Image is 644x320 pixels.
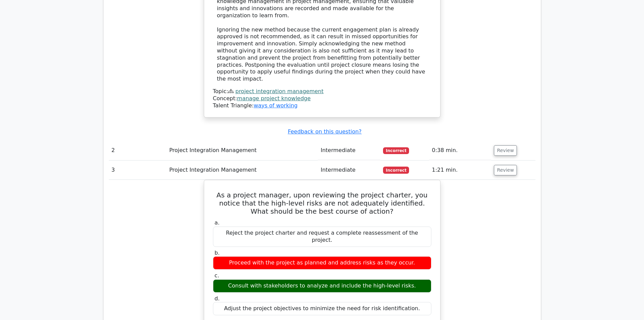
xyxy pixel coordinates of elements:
a: Feedback on this question? [288,128,361,135]
td: Project Integration Management [167,161,318,180]
a: manage project knowledge [237,95,311,102]
span: a. [215,219,220,226]
span: b. [215,250,220,256]
div: Adjust the project objectives to minimize the need for risk identification. [213,302,431,315]
a: project integration management [235,88,324,94]
span: d. [215,295,220,302]
td: Intermediate [318,161,380,180]
button: Review [494,145,517,156]
td: 1:21 min. [429,161,491,180]
h5: As a project manager, upon reviewing the project charter, you notice that the high-level risks ar... [212,191,432,215]
td: 0:38 min. [429,141,491,160]
td: 2 [109,141,167,160]
td: Intermediate [318,141,380,160]
td: 3 [109,161,167,180]
div: Consult with stakeholders to analyze and include the high-level risks. [213,279,431,293]
div: Reject the project charter and request a complete reassessment of the project. [213,227,431,247]
span: Incorrect [383,167,409,173]
td: Project Integration Management [167,141,318,160]
span: Incorrect [383,147,409,154]
span: c. [215,272,219,279]
div: Topic: [213,88,431,95]
div: Talent Triangle: [213,88,431,109]
div: Concept: [213,95,431,102]
button: Review [494,165,517,175]
div: Proceed with the project as planned and address risks as they occur. [213,256,431,270]
a: ways of working [254,102,297,109]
